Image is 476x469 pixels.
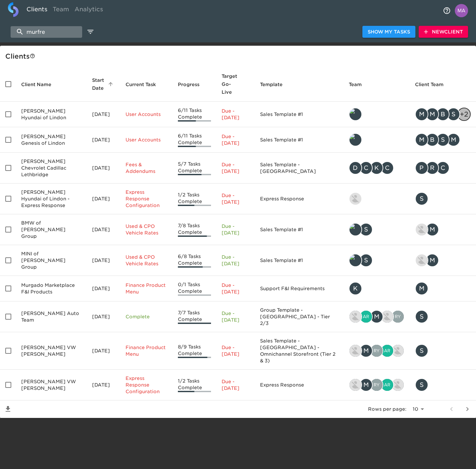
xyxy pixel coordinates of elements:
img: kevin.lo@roadster.com [349,193,361,205]
td: Sales Template - [GEOGRAPHIC_DATA] - Omnichannel Storefront (Tier 2 & 3) [255,332,344,370]
img: ryan.dale@roadster.com [371,379,383,391]
td: 8/9 Tasks Complete [173,332,217,370]
select: rows per page [409,404,426,414]
div: M [359,344,373,357]
td: [DATE] [87,183,120,214]
img: tyler@roadster.com [349,134,361,146]
div: S [447,108,460,121]
div: M [426,254,439,267]
td: Sales Template #1 [255,127,344,153]
p: Due - [DATE] [222,133,249,146]
td: Support F&I Requirements [255,276,344,301]
p: Due - [DATE] [222,192,249,205]
span: Team [349,80,370,88]
div: skeeler@murdockautoteam.com [415,310,471,323]
span: Target Go-Live [222,72,249,96]
p: Due - [DATE] [222,344,249,357]
span: Current Task [126,80,165,88]
div: M [359,378,373,391]
a: Analytics [72,2,106,19]
span: Start Date [92,76,115,92]
div: D [349,161,362,175]
div: C [436,161,450,175]
p: Finance Product Menu [126,344,167,357]
div: drew.doran@roadster.com, mark.wallace@roadster.com, ryan.dale@roadster.com, ari.frost@roadster.co... [349,344,404,357]
div: matthew.waterman@roadster.com [415,282,471,295]
div: S [436,133,450,146]
td: [PERSON_NAME] Hyundai of Lindon - Express Response [16,183,87,214]
div: B [426,133,439,146]
td: [DATE] [87,276,120,301]
td: Sales Template - [GEOGRAPHIC_DATA] [255,153,344,183]
td: [PERSON_NAME] Chevrolet Cadillac Lethbridge [16,153,87,183]
span: New Client [424,28,463,36]
td: Sales Template #1 [255,102,344,127]
img: ari.frost@roadster.com [381,379,393,391]
p: Express Response Configuration [126,189,167,209]
p: Due - [DATE] [222,254,249,267]
div: S [415,192,428,205]
button: next page [459,401,475,417]
div: S [415,310,428,323]
td: [DATE] [87,153,120,183]
p: Due - [DATE] [222,223,249,236]
img: tyler@roadster.com [349,224,361,235]
div: kevin.lo@roadster.com, matt.lisenby@bmwofmurray.com [415,223,471,236]
div: skeeler@murdockautoteam.com [415,192,471,205]
img: shaun.lewis@roadster.com [392,379,404,391]
td: Group Template - [GEOGRAPHIC_DATA] - Tier 2/3 [255,301,344,332]
td: Sales Template #1 [255,214,344,245]
p: Due - [DATE] [222,378,249,391]
img: tyler@roadster.com [349,108,361,120]
td: 0/1 Tasks Complete [173,276,217,301]
div: tyler@roadster.com, steven.walker@roadster.com [349,223,404,236]
td: 5/7 Tasks Complete [173,153,217,183]
div: S [415,344,428,357]
span: Calculated based on the start date and the duration of all Tasks contained in this Hub. [222,72,241,96]
span: Client Name [21,80,60,88]
td: [PERSON_NAME] VW [PERSON_NAME] [16,370,87,400]
img: ryan.dale@roadster.com [392,311,404,323]
td: 1/2 Tasks Complete [173,183,217,214]
span: Show My Tasks [368,28,410,36]
p: Used & CPO Vehicle Rates [126,254,167,267]
a: Clients [24,2,50,19]
td: [PERSON_NAME] VW [PERSON_NAME] [16,332,87,370]
a: Team [50,2,72,19]
button: notifications [439,3,455,19]
div: drew.doran@roadster.com, ari.frost@roadster.com, mark.wallace@roadster.com, shaun.lewis@roadster.... [349,310,404,323]
td: [DATE] [87,214,120,245]
div: P [415,161,428,175]
div: C [381,161,394,175]
td: Murgado Marketplace F&I Products [16,276,87,301]
div: M [426,223,439,236]
span: Progress [178,80,208,88]
div: K [370,161,383,175]
p: Due - [DATE] [222,310,249,323]
div: + 2 [457,108,471,121]
div: M [415,282,428,295]
td: BMW of [PERSON_NAME] Group [16,214,87,245]
p: User Accounts [126,136,167,143]
span: Client Team [415,80,452,88]
img: kevin.lo@roadster.com [416,254,428,266]
button: NewClient [419,26,468,38]
div: masontherose@gmail.com, mickell@murdockhyundai.com, brock@murdockhyundai.com, skeeler@murdockauto... [415,108,471,121]
td: [DATE] [87,102,120,127]
td: Sales Template #1 [255,245,344,276]
td: 6/8 Tasks Complete [173,245,217,276]
div: M [447,133,460,146]
div: tyler@roadster.com, steven.walker@roadster.com [349,254,404,267]
td: [DATE] [87,332,120,370]
button: edit [85,26,96,37]
img: tyler@roadster.com [349,254,361,266]
div: skeeler@murdockautoteam.com [415,344,471,357]
div: S [359,254,373,267]
img: ryan.dale@roadster.com [371,345,383,357]
button: Show My Tasks [362,26,415,38]
img: ari.frost@roadster.com [360,311,372,323]
div: K [349,282,362,295]
td: 1/2 Tasks Complete [173,370,217,400]
svg: This is a list of all of your clients and clients shared with you [30,53,35,59]
img: drew.doran@roadster.com [349,311,361,323]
